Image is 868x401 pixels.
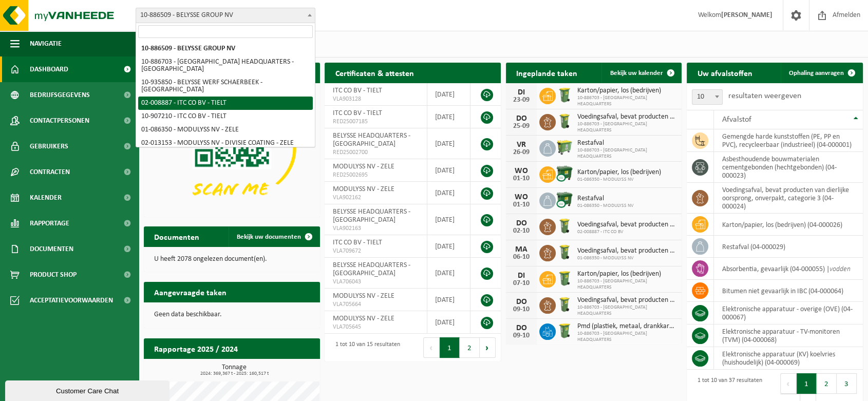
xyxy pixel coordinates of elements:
[427,128,470,159] td: [DATE]
[332,163,394,170] span: MODULYSS NV - ZELE
[577,195,634,203] span: Restafval
[511,332,532,339] div: 09-10
[577,221,677,229] span: Voedingsafval, bevat producten van dierlijke oorsprong, onverpakt, categorie 3
[511,175,532,182] div: 01-10
[577,87,677,95] span: Karton/papier, los (bedrijven)
[332,292,394,300] span: MODULYSS NV - ZELE
[144,83,320,215] img: Download de VHEPlus App
[332,315,394,322] span: MODULYSS NV - ZELE
[149,364,320,376] h3: Tonnage
[556,217,573,235] img: WB-0140-HPE-GN-50
[781,63,862,83] a: Ophaling aanvragen
[30,108,89,133] span: Contactpersonen
[506,63,588,83] h2: Ingeplande taken
[332,247,419,255] span: VLA709672
[332,132,410,148] span: BELYSSE HEADQUARTERS - [GEOGRAPHIC_DATA]
[30,288,113,313] span: Acceptatievoorwaarden
[610,70,663,77] span: Bekijk uw kalender
[577,113,677,121] span: Voedingsafval, bevat producten van dierlijke oorsprong, onverpakt, categorie 3
[427,106,470,128] td: [DATE]
[30,185,62,211] span: Kalender
[243,358,319,379] a: Bekijk rapportage
[511,245,532,254] div: MA
[144,226,210,246] h2: Documenten
[722,116,751,124] span: Afvalstof
[556,322,573,339] img: WB-0240-HPE-GN-51
[511,201,532,208] div: 01-10
[138,137,313,150] li: 02-013153 - MODULYSS NV - DIVISIE COATING - ZELE
[332,95,419,103] span: VLA903128
[30,159,70,185] span: Contracten
[332,224,419,233] span: VLA902163
[332,208,410,224] span: BELYSSE HEADQUARTERS - [GEOGRAPHIC_DATA]
[837,373,857,394] button: 3
[332,118,419,126] span: RED25007185
[237,234,301,240] span: Bekijk uw documenten
[556,191,573,208] img: WB-1100-CU
[229,226,319,247] a: Bekijk uw documenten
[511,149,532,156] div: 26-09
[30,211,69,236] span: Rapportage
[330,336,400,359] div: 1 tot 10 van 15 resultaten
[144,338,248,358] h2: Rapportage 2025 / 2024
[577,322,677,331] span: Pmd (plastiek, metaal, drankkartons) (bedrijven)
[144,282,237,302] h2: Aangevraagde taken
[728,92,801,100] label: resultaten weergeven
[332,323,419,331] span: VLA705645
[714,347,863,370] td: elektronische apparatuur (KV) koelvries (huishoudelijk) (04-000069)
[577,147,677,160] span: 10-886703 - [GEOGRAPHIC_DATA] HEADQUARTERS
[5,378,172,401] iframe: chat widget
[332,261,410,277] span: BELYSSE HEADQUARTERS - [GEOGRAPHIC_DATA]
[332,171,419,179] span: RED25002695
[332,194,419,202] span: VLA902162
[721,11,772,19] strong: [PERSON_NAME]
[138,55,313,76] li: 10-886703 - [GEOGRAPHIC_DATA] HEADQUARTERS - [GEOGRAPHIC_DATA]
[138,123,313,137] li: 01-086350 - MODULYSS NV - ZELE
[556,296,573,313] img: WB-0140-HPE-GN-50
[714,129,863,152] td: gemengde harde kunststoffen (PE, PP en PVC), recycleerbaar (industrieel) (04-000001)
[427,83,470,106] td: [DATE]
[577,177,661,183] span: 01-086350 - MODULYSS NV
[577,139,677,147] span: Restafval
[480,337,496,358] button: Next
[30,56,68,82] span: Dashboard
[332,185,394,193] span: MODULYSS NV - ZELE
[601,63,681,83] a: Bekijk uw kalender
[138,76,313,97] li: 10-935850 - BELYSSE WERF SCHAERBEEK - [GEOGRAPHIC_DATA]
[511,272,532,280] div: DI
[577,229,677,235] span: 02-008887 - ITC CO BV
[30,236,73,262] span: Documenten
[797,373,817,394] button: 1
[556,112,573,130] img: WB-0140-HPE-GN-50
[460,337,480,358] button: 2
[138,42,313,55] li: 10-886509 - BELYSSE GROUP NV
[829,265,850,273] i: vodden
[149,371,320,376] span: 2024: 369,367 t - 2025: 160,517 t
[577,247,677,255] span: Voedingsafval, bevat producten van dierlijke oorsprong, onverpakt, categorie 3
[714,258,863,280] td: absorbentia, gevaarlijk (04-000055) |
[30,31,62,56] span: Navigatie
[556,243,573,261] img: WB-0140-HPE-GN-50
[577,278,677,291] span: 10-886703 - [GEOGRAPHIC_DATA] HEADQUARTERS
[692,90,722,104] span: 10
[136,8,315,23] span: 10-886509 - BELYSSE GROUP NV
[577,304,677,317] span: 10-886703 - [GEOGRAPHIC_DATA] HEADQUARTERS
[30,262,77,288] span: Product Shop
[332,278,419,286] span: VLA706043
[511,141,532,149] div: VR
[332,300,419,309] span: VLA705664
[714,280,863,302] td: bitumen niet gevaarlijk in IBC (04-000064)
[511,298,532,306] div: DO
[30,133,68,159] span: Gebruikers
[440,337,460,358] button: 1
[427,289,470,311] td: [DATE]
[714,183,863,214] td: voedingsafval, bevat producten van dierlijke oorsprong, onverpakt, categorie 3 (04-000024)
[427,182,470,204] td: [DATE]
[577,255,677,261] span: 01-086350 - MODULYSS NV
[577,331,677,343] span: 10-886703 - [GEOGRAPHIC_DATA] HEADQUARTERS
[577,270,677,278] span: Karton/papier, los (bedrijven)
[692,89,723,105] span: 10
[714,324,863,347] td: elektronische apparatuur - TV-monitoren (TVM) (04-000068)
[556,86,573,104] img: WB-0240-HPE-GN-51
